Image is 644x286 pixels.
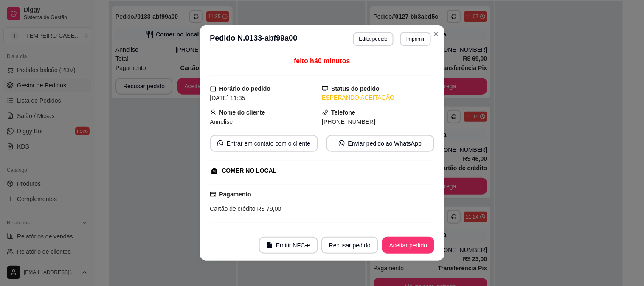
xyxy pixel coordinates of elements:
h3: Pedido N. 0133-abf99a00 [210,32,298,46]
span: phone [322,109,328,115]
button: whats-appEnviar pedido ao WhatsApp [326,135,434,152]
strong: Status do pedido [332,85,380,92]
span: whats-app [339,140,345,146]
span: desktop [322,86,328,92]
button: fileEmitir NFC-e [259,237,318,254]
span: feito há 0 minutos [294,57,350,64]
span: file [267,242,273,248]
button: Editarpedido [353,32,394,46]
strong: Telefone [332,109,356,116]
span: Cartão de crédito [210,205,256,212]
button: Imprimir [400,32,430,46]
span: calendar [210,86,216,92]
span: user [210,109,216,115]
strong: Pagamento [219,191,251,198]
div: COMER NO LOCAL [222,166,277,175]
button: whats-appEntrar em contato com o cliente [210,135,318,152]
button: Close [429,27,443,41]
span: credit-card [210,191,216,197]
div: ESPERANDO ACEITAÇÃO [322,93,434,102]
span: Annelise [210,118,233,125]
button: Recusar pedido [321,237,378,254]
span: [PHONE_NUMBER] [322,118,376,125]
span: whats-app [217,140,223,146]
span: R$ 79,00 [256,205,281,212]
strong: Nome do cliente [219,109,265,116]
button: Aceitar pedido [382,237,434,254]
strong: Horário do pedido [219,85,271,92]
span: [DATE] 11:35 [210,95,245,101]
